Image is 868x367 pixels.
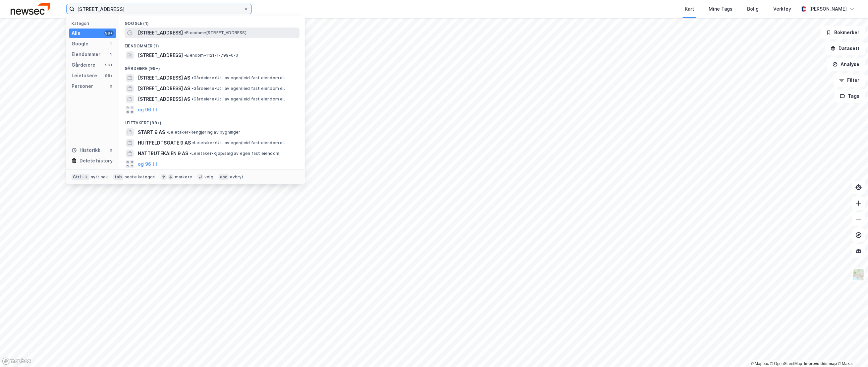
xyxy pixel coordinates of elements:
span: • [191,75,193,80]
img: newsec-logo.f6e21ccffca1b3a03d2d.png [11,3,50,15]
span: Eiendom • [STREET_ADDRESS] [184,30,246,35]
div: Google (1) [119,16,305,28]
div: Ctrl + k [72,174,89,180]
div: Kart [685,5,694,13]
span: • [192,140,194,145]
div: 0 [108,148,114,153]
div: Kontrollprogram for chat [835,335,868,367]
div: 99+ [104,31,114,36]
div: Eiendommer (1) [119,38,305,50]
span: Gårdeiere • Utl. av egen/leid fast eiendom el. [191,96,285,102]
div: nytt søk [91,174,108,180]
div: Bolig [747,5,759,13]
div: Eiendommer [72,50,100,58]
span: Gårdeiere • Utl. av egen/leid fast eiendom el. [191,86,285,91]
span: • [191,86,193,91]
button: Tags [835,90,865,103]
button: Datasett [825,42,865,55]
span: • [166,130,168,135]
a: Mapbox homepage [2,357,31,365]
div: Google [72,40,88,48]
span: START 9 AS [138,128,165,136]
div: tab [113,174,123,180]
div: velg [204,174,213,180]
span: Eiendom • 1121-1-799-0-0 [184,53,239,58]
span: NATTRUTEKAIEN 9 AS [138,150,188,157]
button: Filter [834,74,865,87]
div: Kategori [72,21,116,26]
div: Delete history [80,157,113,165]
div: Leietakere (99+) [119,115,305,127]
span: Leietaker • Rengjøring av bygninger [166,130,241,135]
span: [STREET_ADDRESS] [138,51,183,59]
span: • [184,30,186,35]
span: Gårdeiere • Utl. av egen/leid fast eiendom el. [191,75,285,81]
div: 1 [108,41,114,46]
span: [STREET_ADDRESS] [138,29,183,37]
a: Mapbox [751,361,769,366]
div: 99+ [104,73,114,78]
input: Søk på adresse, matrikkel, gårdeiere, leietakere eller personer [75,4,244,14]
div: Mine Tags [709,5,732,13]
div: Personer [72,82,93,90]
span: Leietaker • Utl. av egen/leid fast eiendom el. [192,140,285,146]
div: Gårdeiere [72,61,95,69]
div: Leietakere [72,72,97,80]
span: • [191,96,193,101]
div: neste kategori [125,174,156,180]
div: Verktøy [773,5,791,13]
span: HUITFELDTSGATE 9 AS [138,139,191,147]
div: 0 [108,84,114,89]
div: Gårdeiere (99+) [119,61,305,73]
div: markere [175,174,192,180]
iframe: Chat Widget [835,335,868,367]
div: Historikk [72,146,100,154]
a: OpenStreetMap [770,361,802,366]
button: Analyse [827,58,865,71]
span: Leietaker • Kjøp/salg av egen fast eiendom [190,151,279,156]
div: 99+ [104,62,114,68]
div: [PERSON_NAME] [809,5,847,13]
div: esc [219,174,229,180]
span: [STREET_ADDRESS] AS [138,85,190,92]
span: [STREET_ADDRESS] AS [138,74,190,82]
div: Alle [72,29,81,37]
span: [STREET_ADDRESS] AS [138,95,190,103]
a: Improve this map [804,361,837,366]
button: Bokmerker [821,26,865,39]
span: • [190,151,191,156]
div: avbryt [230,174,244,180]
div: 1 [108,52,114,57]
span: • [184,53,186,58]
button: og 96 til [138,106,157,114]
img: Z [852,269,865,281]
button: og 96 til [138,160,157,168]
